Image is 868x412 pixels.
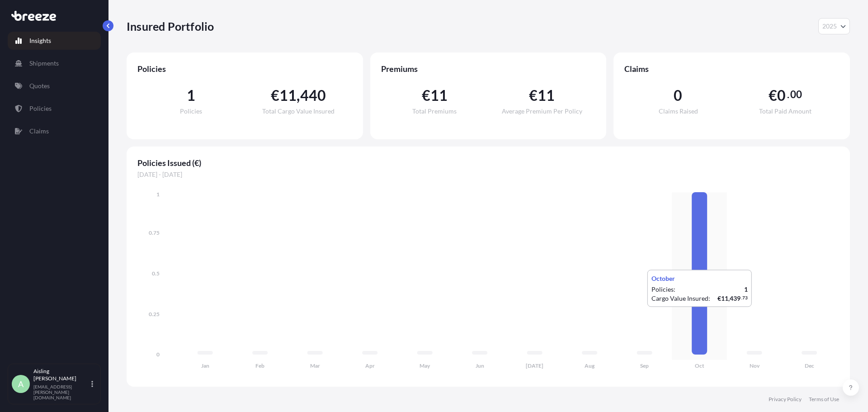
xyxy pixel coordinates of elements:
span: € [271,88,279,103]
a: Privacy Policy [769,396,802,403]
span: Total Premiums [412,108,457,114]
span: 11 [538,88,555,103]
p: [EMAIL_ADDRESS][PERSON_NAME][DOMAIN_NAME] [33,384,90,400]
a: Shipments [8,54,101,72]
a: Insights [8,32,101,50]
span: . [787,91,789,98]
p: Shipments [29,59,59,68]
p: Quotes [29,81,50,90]
a: Quotes [8,77,101,95]
tspan: Jun [476,362,484,369]
tspan: Sep [640,362,649,369]
p: Policies [29,104,52,113]
tspan: [DATE] [526,362,543,369]
button: Year Selector [818,18,850,34]
span: 00 [790,91,802,98]
span: 2025 [822,22,837,31]
tspan: Aug [585,362,595,369]
span: A [18,379,24,388]
span: , [297,88,300,103]
span: € [769,88,777,103]
span: Premiums [381,63,596,74]
a: Claims [8,122,101,140]
p: Insured Portfolio [127,19,214,33]
tspan: Nov [750,362,760,369]
span: [DATE] - [DATE] [137,170,839,179]
span: 0 [674,88,682,103]
span: 11 [279,88,297,103]
span: 0 [777,88,786,103]
span: Average Premium Per Policy [502,108,582,114]
span: Claims Raised [659,108,698,114]
p: Claims [29,127,49,136]
tspan: 0.75 [149,229,160,236]
span: € [529,88,538,103]
span: 1 [187,88,195,103]
span: 11 [430,88,448,103]
tspan: Dec [805,362,814,369]
a: Policies [8,99,101,118]
span: Policies [180,108,202,114]
tspan: 0 [156,351,160,358]
tspan: Jan [201,362,209,369]
span: € [422,88,430,103]
span: Policies [137,63,352,74]
span: Total Paid Amount [759,108,811,114]
tspan: 0.25 [149,311,160,317]
tspan: Apr [365,362,375,369]
a: Terms of Use [809,396,839,403]
p: Aisling [PERSON_NAME] [33,368,90,382]
tspan: Oct [695,362,704,369]
tspan: 1 [156,191,160,198]
p: Insights [29,36,51,45]
tspan: May [420,362,430,369]
span: 440 [300,88,326,103]
span: Total Cargo Value Insured [262,108,335,114]
span: Policies Issued (€) [137,157,839,168]
span: Claims [624,63,839,74]
tspan: Mar [310,362,320,369]
tspan: 0.5 [152,270,160,277]
tspan: Feb [255,362,264,369]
